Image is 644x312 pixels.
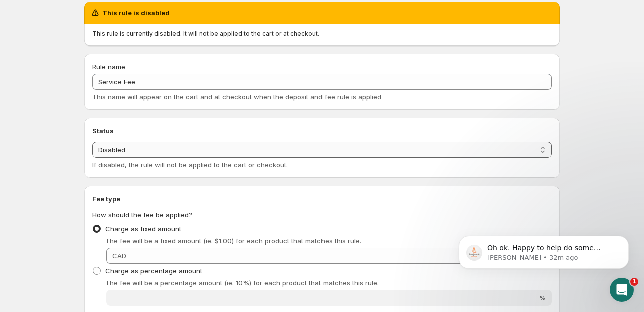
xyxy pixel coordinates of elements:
[105,237,361,245] span: The fee will be a fixed amount (ie. $1.00) for each product that matches this rule.
[444,215,644,285] iframe: Intercom notifications message
[102,8,170,18] h2: This rule is disabled
[92,63,125,71] span: Rule name
[539,294,546,302] span: %
[105,278,552,288] p: The fee will be a percentage amount (ie. 10%) for each product that matches this rule.
[630,278,638,286] span: 1
[92,161,288,169] span: If disabled, the rule will not be applied to the cart or checkout.
[92,211,192,219] span: How should the fee be applied?
[92,126,552,136] h2: Status
[92,194,552,204] h2: Fee type
[105,225,181,233] span: Charge as fixed amount
[92,93,381,101] span: This name will appear on the cart and at checkout when the deposit and fee rule is applied
[92,30,552,38] p: This rule is currently disabled. It will not be applied to the cart or at checkout.
[105,267,202,275] span: Charge as percentage amount
[610,278,634,302] iframe: Intercom live chat
[112,252,126,260] span: CAD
